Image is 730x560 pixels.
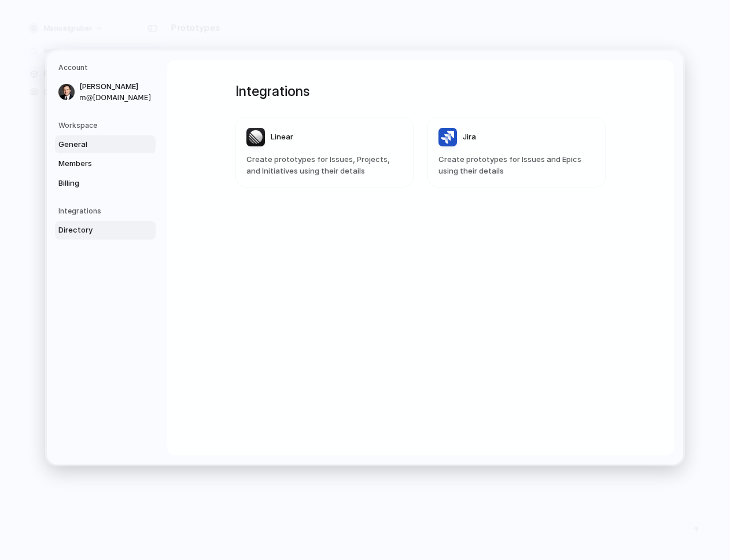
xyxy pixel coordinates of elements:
h5: Account [58,62,156,73]
span: m@[DOMAIN_NAME] [79,92,153,102]
a: General [55,135,156,153]
span: [PERSON_NAME] [79,81,153,93]
span: Billing [58,177,132,189]
span: Members [58,158,132,170]
h5: Workspace [58,120,156,130]
a: Billing [55,174,156,192]
span: Directory [58,224,132,236]
a: Directory [55,221,156,240]
span: General [58,138,132,150]
a: Members [55,154,156,173]
span: Jira [463,131,476,143]
span: Create prototypes for Issues, Projects, and Initiatives using their details [246,154,403,176]
span: Linear [271,131,293,143]
h1: Integrations [235,81,606,102]
span: Create prototypes for Issues and Epics using their details [438,154,595,176]
a: [PERSON_NAME]m@[DOMAIN_NAME] [55,78,156,106]
h5: Integrations [58,206,156,216]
